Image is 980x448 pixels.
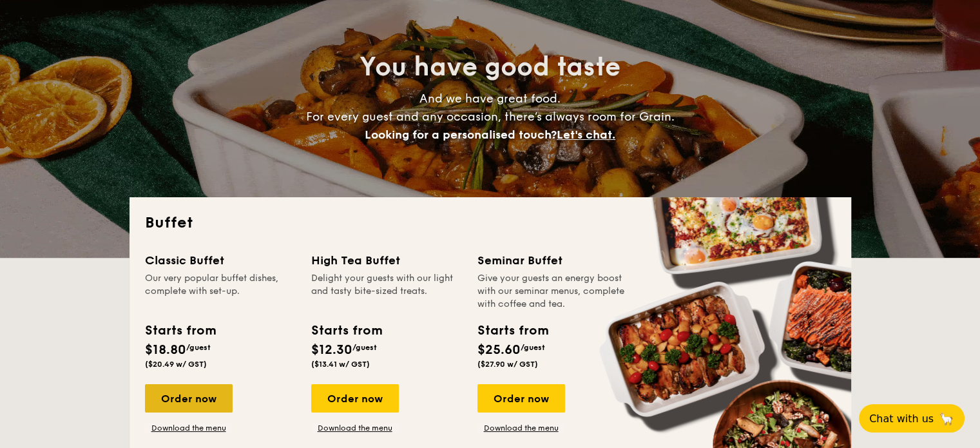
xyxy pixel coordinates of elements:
div: Order now [477,384,565,413]
div: Our very popular buffet dishes, complete with set-up. [145,272,296,311]
span: Chat with us [869,413,934,425]
span: $18.80 [145,342,186,358]
span: 🦙 [939,411,954,426]
div: Delight your guests with our light and tasty bite-sized treats. [311,272,462,311]
div: Starts from [145,321,215,340]
div: Give your guests an energy boost with our seminar menus, complete with coffee and tea. [477,272,628,311]
button: Chat with us🦙 [859,404,965,433]
span: /guest [521,343,545,352]
span: /guest [186,343,211,352]
span: ($27.90 w/ GST) [477,360,538,369]
span: $25.60 [477,342,521,358]
span: Looking for a personalised touch? [365,128,557,142]
span: $12.30 [311,342,352,358]
div: High Tea Buffet [311,251,462,269]
div: Order now [145,384,233,413]
span: You have good taste [360,52,620,83]
a: Download the menu [477,423,565,433]
div: Classic Buffet [145,251,296,269]
span: /guest [352,343,377,352]
a: Download the menu [145,423,233,433]
span: ($20.49 w/ GST) [145,360,207,369]
span: Let's chat. [557,128,615,142]
div: Order now [311,384,399,413]
h2: Buffet [145,213,836,233]
div: Seminar Buffet [477,251,628,269]
span: And we have great food. For every guest and any occasion, there’s always room for Grain. [306,92,675,142]
span: ($13.41 w/ GST) [311,360,370,369]
a: Download the menu [311,423,399,433]
div: Starts from [477,321,548,340]
div: Starts from [311,321,381,340]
